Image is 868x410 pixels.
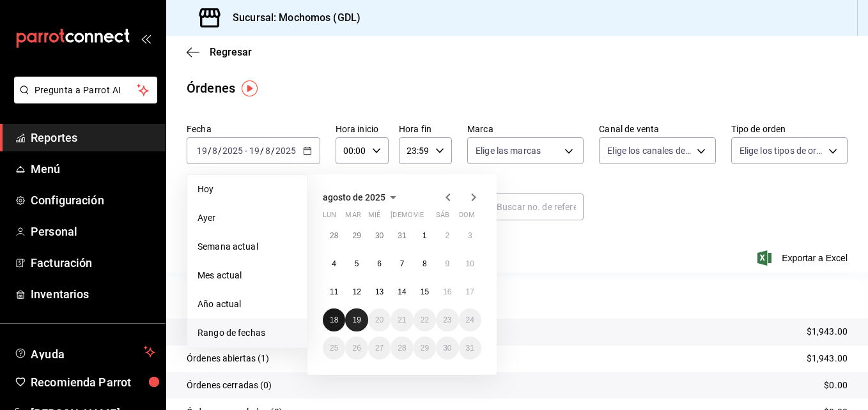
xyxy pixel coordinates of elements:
[323,192,385,202] span: agosto de 2025
[330,315,338,324] abbr: 18 de agosto de 2025
[260,146,264,156] span: /
[459,224,481,247] button: 3 de agosto de 2025
[242,80,258,96] img: Tooltip marker
[265,146,271,156] input: --
[187,79,235,98] div: Órdenes
[731,125,848,133] label: Tipo de orden
[436,252,458,275] button: 9 de agosto de 2025
[271,146,275,156] span: /
[31,129,155,146] span: Reportes
[275,146,297,156] input: ----
[436,280,458,303] button: 16 de agosto de 2025
[336,125,389,133] label: Hora inicio
[466,344,474,353] abbr: 31 de agosto de 2025
[198,240,297,254] span: Semana actual
[443,315,451,324] abbr: 23 de agosto de 2025
[31,223,155,240] span: Personal
[599,125,715,133] label: Canal de venta
[377,259,382,268] abbr: 6 de agosto de 2025
[198,326,297,340] span: Rango de fechas
[198,298,297,311] span: Año actual
[198,269,297,282] span: Mes actual
[459,280,481,303] button: 17 de agosto de 2025
[497,194,584,220] input: Buscar no. de referencia
[355,259,359,268] abbr: 5 de agosto de 2025
[459,252,481,275] button: 10 de agosto de 2025
[445,259,449,268] abbr: 9 de agosto de 2025
[222,146,244,156] input: ----
[218,146,222,156] span: /
[459,211,475,224] abbr: domingo
[459,337,481,360] button: 31 de agosto de 2025
[332,259,336,268] abbr: 4 de agosto de 2025
[391,211,466,224] abbr: jueves
[323,308,345,331] button: 18 de agosto de 2025
[345,337,368,360] button: 26 de agosto de 2025
[352,231,360,240] abbr: 29 de julio de 2025
[9,93,157,106] a: Pregunta a Parrot AI
[760,250,848,266] span: Exportar a Excel
[436,211,449,224] abbr: sábado
[421,287,429,296] abbr: 15 de agosto de 2025
[391,252,413,275] button: 7 de agosto de 2025
[198,183,297,196] span: Hoy
[368,308,391,331] button: 20 de agosto de 2025
[368,211,380,224] abbr: miércoles
[445,231,449,240] abbr: 2 de agosto de 2025
[35,84,137,97] span: Pregunta a Parrot AI
[352,315,360,324] abbr: 19 de agosto de 2025
[807,352,848,365] p: $1,943.00
[375,344,384,353] abbr: 27 de agosto de 2025
[466,315,474,324] abbr: 24 de agosto de 2025
[323,252,345,275] button: 4 de agosto de 2025
[467,125,584,133] label: Marca
[330,344,338,353] abbr: 25 de agosto de 2025
[443,287,451,296] abbr: 16 de agosto de 2025
[31,192,155,209] span: Configuración
[468,231,472,240] abbr: 3 de agosto de 2025
[187,352,270,365] p: Órdenes abiertas (1)
[330,231,338,240] abbr: 28 de julio de 2025
[391,337,413,360] button: 28 de agosto de 2025
[323,224,345,247] button: 28 de julio de 2025
[436,308,458,331] button: 23 de agosto de 2025
[187,46,252,58] button: Regresar
[368,280,391,303] button: 13 de agosto de 2025
[323,211,336,224] abbr: lunes
[31,285,155,303] span: Inventarios
[345,224,368,247] button: 29 de julio de 2025
[414,224,436,247] button: 1 de agosto de 2025
[31,374,155,391] span: Recomienda Parrot
[31,160,155,178] span: Menú
[187,379,272,392] p: Órdenes cerradas (0)
[421,344,429,353] abbr: 29 de agosto de 2025
[323,337,345,360] button: 25 de agosto de 2025
[740,144,824,157] span: Elige los tipos de orden
[210,46,252,58] span: Regresar
[421,315,429,324] abbr: 22 de agosto de 2025
[414,337,436,360] button: 29 de agosto de 2025
[414,308,436,331] button: 22 de agosto de 2025
[476,144,541,157] span: Elige las marcas
[368,224,391,247] button: 30 de julio de 2025
[14,77,157,103] button: Pregunta a Parrot AI
[345,280,368,303] button: 12 de agosto de 2025
[400,259,405,268] abbr: 7 de agosto de 2025
[187,125,320,133] label: Fecha
[345,308,368,331] button: 19 de agosto de 2025
[345,211,360,224] abbr: martes
[31,254,155,271] span: Facturación
[398,344,406,353] abbr: 28 de agosto de 2025
[249,146,260,156] input: --
[414,252,436,275] button: 8 de agosto de 2025
[466,259,474,268] abbr: 10 de agosto de 2025
[422,231,427,240] abbr: 1 de agosto de 2025
[222,10,360,26] h3: Sucursal: Mochomos (GDL)
[368,337,391,360] button: 27 de agosto de 2025
[436,224,458,247] button: 2 de agosto de 2025
[208,146,212,156] span: /
[245,146,247,156] span: -
[198,211,297,225] span: Ayer
[375,231,384,240] abbr: 30 de julio de 2025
